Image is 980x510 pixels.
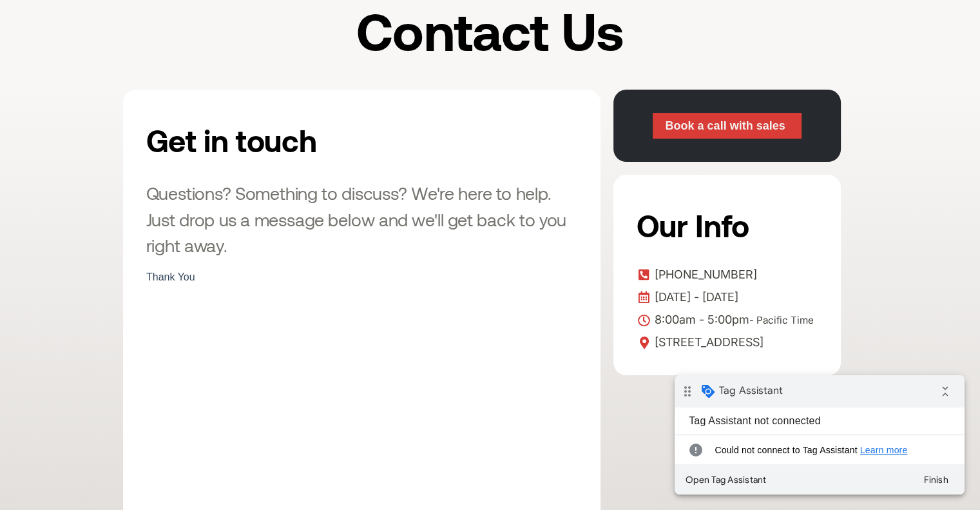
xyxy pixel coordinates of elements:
[186,70,233,80] a: Learn more
[749,314,814,326] span: - Pacific Time
[146,113,448,167] h2: Get in touch
[637,198,814,252] h2: Our Info
[233,3,747,57] h1: Contact Us
[665,120,785,132] span: Book a call with sales
[651,288,738,307] span: [DATE] - [DATE]
[5,93,98,116] button: Open Tag Assistant
[653,113,802,139] a: Book a call with sales
[238,93,285,116] button: Finish
[258,3,283,29] i: Collapse debug badge
[44,8,108,21] span: Tag Assistant
[40,68,269,81] span: Could not connect to Tag Assistant
[651,333,764,352] span: [STREET_ADDRESS]
[651,310,814,330] span: 8:00am - 5:00pm
[10,62,32,88] i: error
[651,265,757,284] span: [PHONE_NUMBER]
[146,180,577,259] h3: Questions? Something to discuss? We're here to help. Just drop us a message below and we'll get b...
[637,265,818,284] a: [PHONE_NUMBER]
